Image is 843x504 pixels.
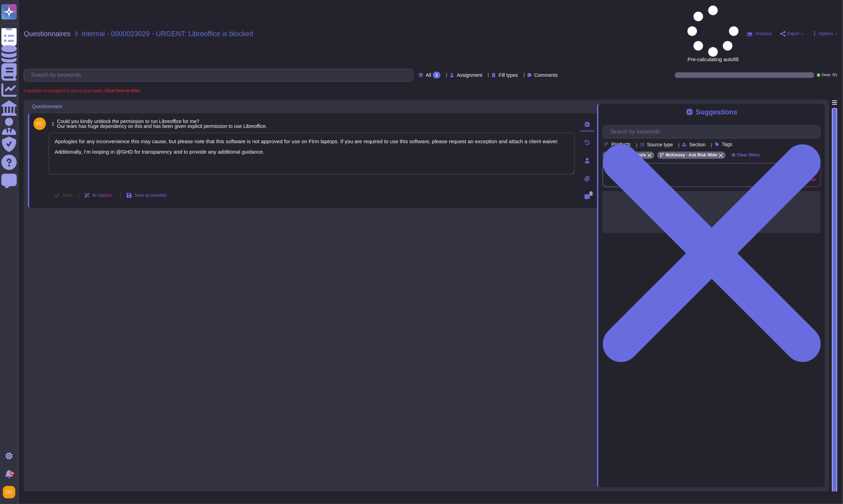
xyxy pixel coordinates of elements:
[49,133,575,174] textarea: Apologies for any inconvenience this may cause, but please note that this software is not approve...
[3,486,15,498] img: user
[819,32,833,36] span: Options
[822,73,831,77] span: Done:
[135,193,167,197] span: Save as template
[1,485,20,500] button: user
[687,6,739,62] span: Pre-calculating autofill
[606,126,820,138] input: Search by keywords
[457,73,482,78] span: Assignment
[755,32,772,36] span: Analytics
[787,32,800,36] span: Export
[82,30,253,37] span: Internal - 0000023029 - URGENT: Libreoffice is blocked
[747,31,772,36] button: Analytics
[433,72,441,79] div: 1
[63,193,73,197] span: Done
[833,73,837,77] span: 0 / 1
[32,104,62,109] span: Questionnaire
[534,73,558,78] span: Comments
[10,471,14,475] div: 9+
[49,188,78,202] button: Done
[103,88,140,93] b: Click here to filter
[426,73,431,78] span: All
[589,191,593,196] span: 0
[93,193,112,197] span: AI Options
[24,89,140,93] span: A question is assigned to you or your team.
[121,188,173,202] button: Save as template
[24,30,71,37] span: Questionnaires
[57,119,267,129] span: Could you kindly unblock the permission to run Libreoffice for me? Our team has huge dependency o...
[499,73,518,78] span: Fill types
[33,117,46,130] img: user
[27,69,413,81] input: Search by keywords
[49,121,54,126] span: 1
